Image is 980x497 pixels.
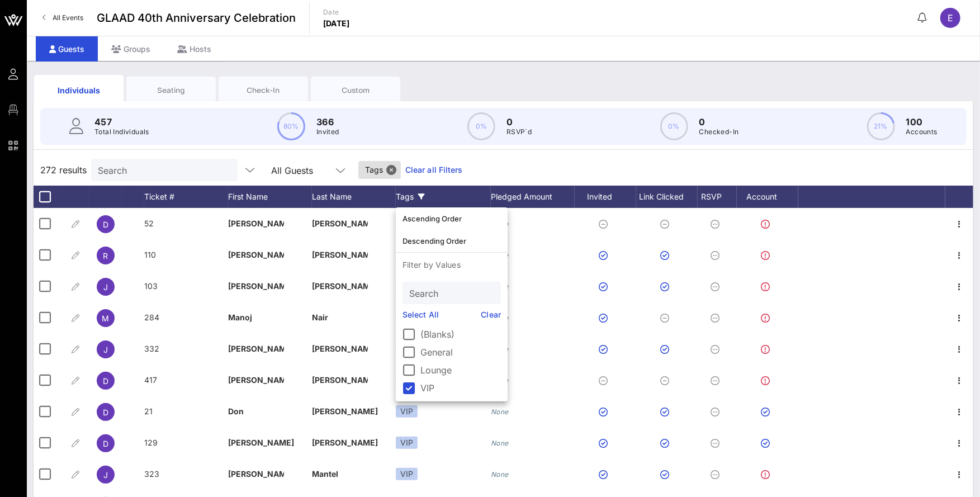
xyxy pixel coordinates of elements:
div: Seating [135,85,207,96]
p: [PERSON_NAME] [228,333,284,365]
label: VIP [420,382,501,394]
a: Select All [403,309,439,321]
p: Filter by Values [396,253,508,277]
span: M [102,314,110,323]
p: Nair [312,302,368,333]
p: 457 [94,115,149,129]
button: Close [386,165,396,175]
a: Clear [481,309,501,321]
div: Guests [36,36,98,61]
div: Check-In [227,85,300,96]
span: [PERSON_NAME] [228,438,294,447]
p: [PERSON_NAME] [228,208,284,239]
p: Checked-In [699,126,739,138]
span: All Events [53,13,83,22]
p: [DATE] [323,18,350,29]
div: Link Clicked [636,186,698,208]
i: None [491,220,509,228]
span: Don [228,406,244,416]
div: Last Name [312,186,396,208]
span: E [948,12,953,23]
span: D [103,408,108,417]
div: E [940,8,960,28]
p: 103 [144,271,200,302]
div: RSVP [698,186,737,208]
span: [PERSON_NAME] [312,406,378,416]
p: 417 [144,365,200,396]
i: None [491,314,509,322]
div: First Name [228,186,312,208]
p: [PERSON_NAME] [312,333,368,365]
p: [PERSON_NAME] [312,365,368,396]
p: 21 [144,396,200,427]
p: Invited [316,126,339,138]
div: All Guests [264,159,354,181]
p: 100 [906,115,938,129]
div: VIP [396,468,418,480]
p: 332 [144,333,200,365]
p: [PERSON_NAME] [228,239,284,271]
p: Total Individuals [94,126,149,138]
span: [PERSON_NAME] [312,438,378,447]
div: Groups [98,36,164,61]
p: 129 [144,427,200,458]
span: J [103,282,108,292]
span: J [103,345,108,354]
label: (Blanks) [420,329,501,340]
i: None [491,345,509,353]
span: R [103,251,108,261]
a: All Events [36,9,90,27]
p: [PERSON_NAME] [228,458,284,490]
p: [PERSON_NAME] [228,365,284,396]
div: Descending Order [403,236,501,245]
p: [PERSON_NAME] [312,239,368,271]
span: Tags [365,161,394,179]
p: Date [323,7,350,18]
span: D [103,376,108,386]
p: 323 [144,458,200,490]
p: 52 [144,208,200,239]
a: Clear all Filters [405,164,463,176]
div: Individuals [42,84,115,96]
label: Lounge [420,365,501,376]
p: 110 [144,239,200,271]
label: General [420,347,501,358]
p: 366 [316,115,339,129]
div: Ascending Order [403,214,501,223]
p: Accounts [906,126,938,138]
div: VIP [396,405,418,418]
p: RSVP`d [506,126,532,138]
div: Ticket # [144,186,228,208]
div: Tags [396,186,491,208]
p: 0 [699,115,739,129]
div: Pledged Amount [491,186,575,208]
p: 284 [144,302,200,333]
p: 0 [506,115,532,129]
span: J [103,470,108,480]
i: None [491,439,509,447]
div: Custom [319,85,392,96]
span: D [103,220,108,229]
i: None [491,470,509,479]
p: Manoj [228,302,284,333]
span: 272 results [40,163,87,177]
div: All Guests [271,165,313,176]
div: Account [737,186,798,208]
i: None [491,376,509,385]
span: GLAAD 40th Anniversary Celebration [97,10,296,26]
i: None [491,282,509,291]
p: [PERSON_NAME] [228,271,284,302]
div: VIP [396,437,418,449]
p: [PERSON_NAME] [312,208,368,239]
p: [PERSON_NAME] [312,271,368,302]
p: Mantel [312,458,368,490]
div: Hosts [164,36,225,61]
div: Invited [575,186,636,208]
i: None [491,408,509,416]
i: None [491,251,509,259]
span: D [103,439,108,448]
